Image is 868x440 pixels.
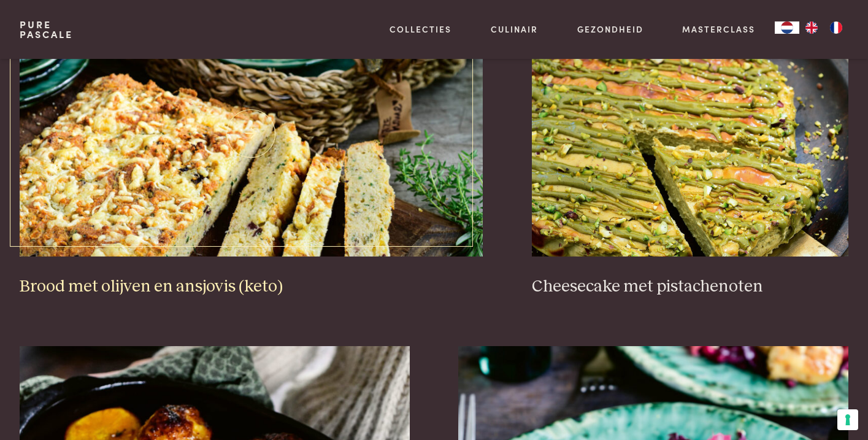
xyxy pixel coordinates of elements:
[577,23,643,36] a: Gezondheid
[532,11,849,257] img: Cheesecake met pistachenoten
[775,21,799,34] a: NL
[20,276,483,298] h3: Brood met olijven en ansjovis (keto)
[682,23,755,36] a: Masterclass
[20,20,73,39] a: PurePascale
[799,21,824,34] a: EN
[775,21,799,34] div: Language
[20,11,483,257] img: Brood met olijven en ansjovis (keto)
[532,11,849,297] a: Cheesecake met pistachenoten Cheesecake met pistachenoten
[799,21,848,34] ul: Language list
[390,23,451,36] a: Collecties
[775,21,848,34] aside: Language selected: Nederlands
[532,276,849,298] h3: Cheesecake met pistachenoten
[837,409,858,430] button: Uw voorkeuren voor toestemming voor trackingtechnologieën
[20,11,483,297] a: Brood met olijven en ansjovis (keto) Brood met olijven en ansjovis (keto)
[824,21,848,34] a: FR
[491,23,538,36] a: Culinair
